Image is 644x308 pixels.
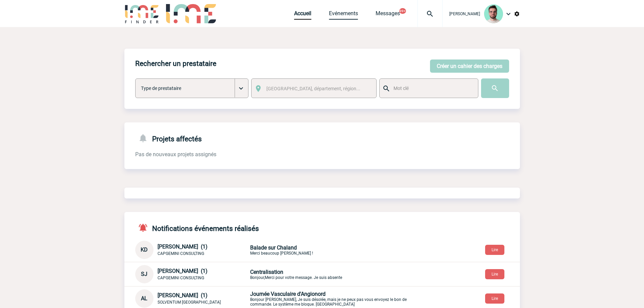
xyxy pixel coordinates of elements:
[141,271,147,277] span: SJ
[294,10,311,20] a: Accueil
[135,289,520,308] div: Conversation privée : Client - Agence
[399,8,406,14] button: 99+
[135,246,409,253] a: KD [PERSON_NAME] (1) CAPGEMINI CONSULTING Balade sur ChalandMerci beaucoup [PERSON_NAME] !
[138,223,152,233] img: notifications-active-24-px-r.png
[250,291,326,297] span: Journée Vasculaire d'Angionord
[250,291,409,307] p: Bonjour [PERSON_NAME], Je suis désolée, mais je ne peux pas vous envoyez le bon de commande. Le s...
[135,295,409,301] a: AL [PERSON_NAME] (1) SOLVENTUM [GEOGRAPHIC_DATA] Journée Vasculaire d'AngionordBonjour [PERSON_NA...
[484,4,503,23] img: 121547-2.png
[485,293,504,304] button: Lire
[250,269,409,280] p: Bonjour,Merci pour votre message. Je suis absente
[158,251,204,256] span: CAPGEMINI CONSULTING
[138,133,152,143] img: notifications-24-px-g.png
[449,11,480,16] span: [PERSON_NAME]
[392,84,472,93] input: Mot clé
[158,276,204,280] span: CAPGEMINI CONSULTING
[135,265,520,283] div: Conversation privée : Client - Agence
[141,246,148,253] span: KD
[266,86,360,91] span: [GEOGRAPHIC_DATA], département, région...
[250,269,283,275] span: Centralisation
[376,10,400,20] a: Messages
[141,295,147,302] span: AL
[480,246,510,253] a: Lire
[158,292,208,299] span: [PERSON_NAME] (1)
[135,223,259,233] h4: Notifications événements réalisés
[158,300,221,305] span: SOLVENTUM [GEOGRAPHIC_DATA]
[135,241,520,259] div: Conversation privée : Client - Agence
[485,245,504,255] button: Lire
[480,295,510,301] a: Lire
[250,244,297,251] span: Balade sur Chaland
[135,270,409,277] a: SJ [PERSON_NAME] (1) CAPGEMINI CONSULTING CentralisationBonjour,Merci pour votre message. Je suis...
[158,243,208,250] span: [PERSON_NAME] (1)
[250,244,409,256] p: Merci beaucoup [PERSON_NAME] !
[124,4,160,23] img: IME-Finder
[481,78,509,98] input: Submit
[329,10,358,20] a: Evénements
[480,270,510,277] a: Lire
[135,60,216,68] h4: Rechercher un prestataire
[135,133,202,143] h4: Projets affectés
[485,269,504,279] button: Lire
[135,151,216,158] span: Pas de nouveaux projets assignés
[158,268,208,274] span: [PERSON_NAME] (1)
